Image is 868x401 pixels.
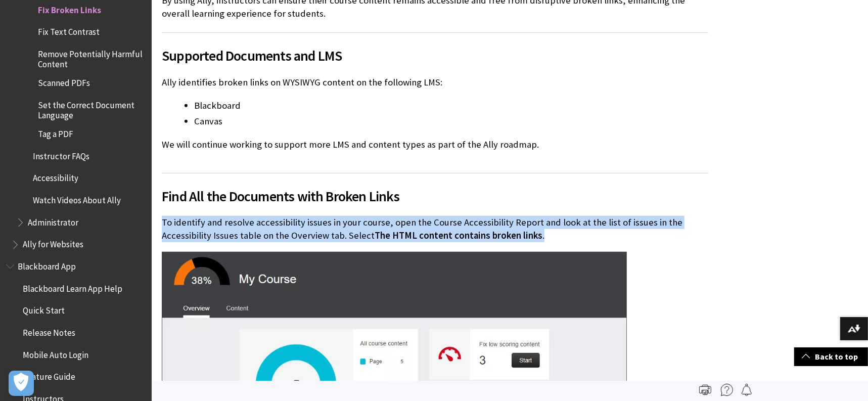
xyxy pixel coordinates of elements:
img: More help [721,384,733,396]
span: Supported Documents and LMS [162,45,708,66]
li: Blackboard [194,99,708,113]
span: Instructor FAQs [33,148,89,161]
a: Back to top [794,347,868,366]
span: Tag a PDF [38,125,73,139]
img: Follow this page [741,384,753,396]
span: Feature Guide [23,369,75,382]
span: Quick Start [23,302,65,316]
span: Accessibility [33,170,78,184]
p: We will continue working to support more LMS and content types as part of the Ally roadmap. [162,138,708,151]
span: Fix Broken Links [38,2,101,15]
span: Remove Potentially Harmful Content [38,46,145,69]
li: Canvas [194,114,708,128]
span: The HTML content contains broken links [375,230,542,241]
span: Set the Correct Document Language [38,97,145,120]
span: Fix Text Contrast [38,24,100,37]
span: Release Notes [23,324,75,338]
span: Find All the Documents with Broken Links [162,186,708,207]
span: Blackboard App [18,258,76,272]
button: Open Preferences [9,371,34,396]
span: Blackboard Learn App Help [23,280,122,294]
span: Watch Videos About Ally [33,192,121,205]
p: Ally identifies broken links on WYSIWYG content on the following LMS: [162,76,708,89]
span: Administrator [28,214,78,228]
span: Mobile Auto Login [23,346,88,360]
span: Ally for Websites [23,236,83,250]
img: Print [699,384,711,396]
p: To identify and resolve accessibility issues in your course, open the Course Accessibility Report... [162,216,708,242]
span: Scanned PDFs [38,75,90,88]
